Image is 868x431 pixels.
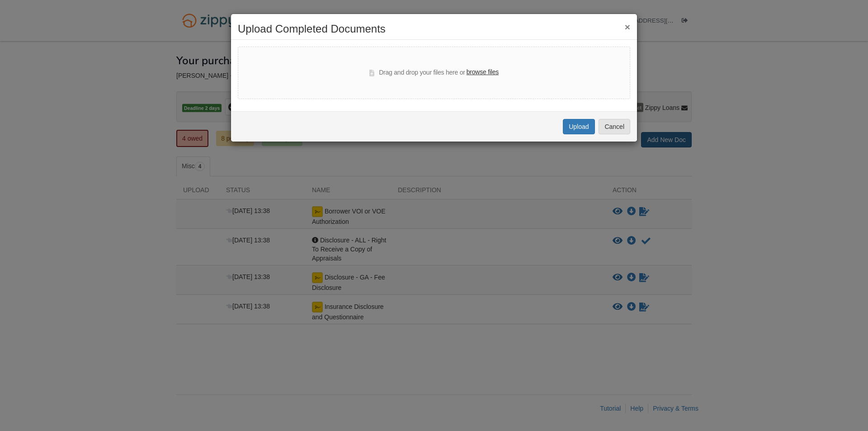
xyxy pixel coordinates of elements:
[467,67,499,77] label: browse files
[625,22,630,32] button: ×
[563,119,594,134] button: Upload
[369,67,499,78] div: Drag and drop your files here or
[599,119,630,134] button: Cancel
[238,23,630,35] h2: Upload Completed Documents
